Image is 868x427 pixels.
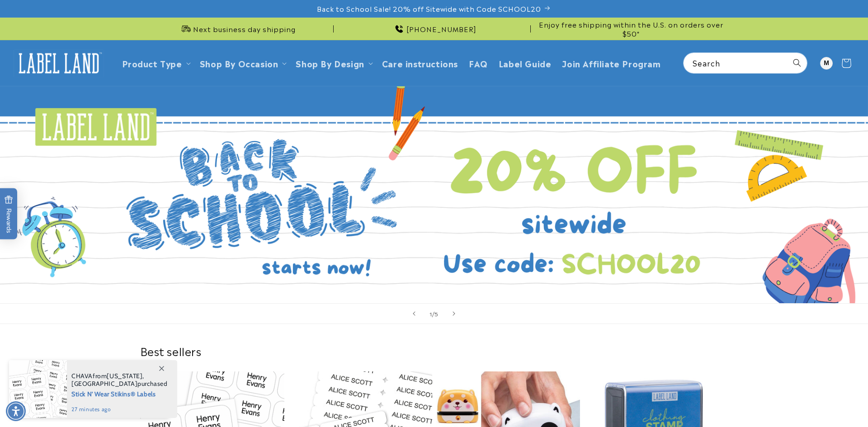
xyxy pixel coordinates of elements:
a: Product Type [122,57,182,69]
h2: Best sellers [140,344,728,358]
summary: Shop By Occasion [194,52,291,74]
iframe: Sign Up via Text for Offers [7,355,114,382]
span: [PHONE_NUMBER] [406,24,476,33]
button: Previous slide [404,304,424,324]
span: 1 [429,309,432,318]
span: Rewards [5,195,13,233]
button: Search [787,53,807,73]
span: 27 minutes ago [71,405,168,413]
span: Enjoy free shipping within the U.S. on orders over $50* [534,20,728,38]
div: Announcement [337,18,531,40]
span: from , purchased [71,372,168,388]
a: FAQ [463,52,493,74]
span: FAQ [469,58,488,68]
div: Announcement [140,18,334,40]
a: Label Guide [493,52,557,74]
span: Care instructions [382,58,458,68]
summary: Shop By Design [290,52,376,74]
span: Join Affiliate Program [562,58,660,68]
span: / [432,309,435,318]
span: Stick N' Wear Stikins® Labels [71,388,168,399]
div: Announcement [534,18,728,40]
span: [GEOGRAPHIC_DATA] [71,380,137,388]
img: Label Land [14,49,104,77]
button: Next slide [444,304,464,324]
a: Join Affiliate Program [557,52,666,74]
span: Label Guide [499,58,552,68]
span: [US_STATE] [107,372,142,380]
span: Back to School Sale! 20% off Sitewide with Code SCHOOL20 [317,4,541,13]
a: Care instructions [377,52,463,74]
span: Next business day shipping [193,24,296,33]
span: Shop By Occasion [200,58,278,68]
a: Label Land [10,46,108,80]
span: 5 [434,309,439,318]
div: Accessibility Menu [6,401,26,421]
summary: Product Type [117,52,194,74]
iframe: Gorgias Floating Chat [678,385,859,418]
a: Shop By Design [296,57,364,69]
